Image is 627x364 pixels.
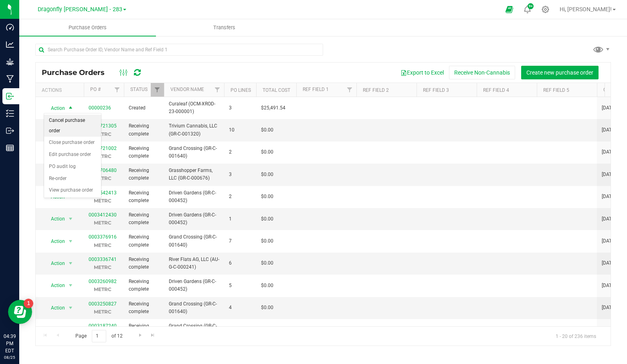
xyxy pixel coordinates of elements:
span: 9+ [529,5,532,8]
p: 08/25 [4,354,16,360]
span: Purchase Orders [42,68,113,77]
span: Receiving complete [129,233,159,249]
p: METRC [89,285,117,293]
p: METRC [89,308,117,315]
span: 2 [229,148,251,156]
a: 0003260982 [89,279,117,284]
p: METRC [89,197,117,204]
span: $0.00 [261,282,273,289]
a: Ref Field 3 [423,87,449,93]
a: 0003721002 [89,146,117,151]
a: 0003336741 [89,257,117,262]
p: METRC [89,174,117,182]
input: Search Purchase Order ID, Vendor Name and Ref Field 1 [35,44,323,56]
a: Purchase Orders [19,19,156,36]
span: select [66,324,76,336]
a: Filter [111,83,124,97]
inline-svg: Inventory [6,109,14,117]
span: [DATE] [602,237,616,245]
span: [DATE] [602,215,616,223]
li: Edit purchase order [44,149,101,161]
span: [DATE] [602,104,616,112]
span: 3 [229,104,251,112]
span: Transfers [202,24,246,31]
span: $25,491.54 [261,104,285,112]
span: Hi, [PERSON_NAME]! [560,6,612,12]
span: Receiving complete [129,211,159,226]
iframe: Resource center unread badge [24,299,33,308]
span: $0.00 [261,237,273,245]
span: Create new purchase order [526,69,593,76]
button: Receive Non-Cannabis [449,66,515,79]
a: Transfers [156,19,293,36]
span: [DATE] [602,193,616,200]
button: Export to Excel [395,66,449,79]
a: PO # [90,87,101,92]
span: 1 - 20 of 236 items [549,330,603,342]
span: [DATE] [602,259,616,267]
li: View purchase order [44,184,101,196]
span: Action [44,302,65,313]
span: $0.00 [261,304,273,311]
span: Grand Crossing (GR-C-001640) [169,233,219,249]
li: Cancel purchase order [44,115,101,137]
span: $0.00 [261,171,273,178]
span: Receiving complete [129,256,159,271]
span: select [66,236,76,247]
a: Ref Field 1 [303,87,329,92]
span: 1 [229,215,251,223]
a: Ref Field 5 [543,87,569,93]
p: METRC [89,263,117,271]
span: Receiving complete [129,322,159,338]
span: Grand Crossing (GR-C-001640) [169,145,219,160]
inline-svg: Dashboard [6,23,14,31]
span: 5 [229,282,251,289]
span: $0.00 [261,148,273,156]
a: Ref Field 4 [483,87,509,93]
span: 3 [229,171,251,178]
inline-svg: Outbound [6,127,14,135]
p: METRC [89,152,117,160]
inline-svg: Grow [6,58,14,66]
span: Page of 12 [69,330,129,342]
span: select [66,302,76,313]
span: 7 [229,237,251,245]
div: Manage settings [540,6,550,13]
a: Go to the last page [147,330,159,341]
div: Actions [42,87,81,93]
a: Vendor Name [170,87,204,92]
a: 0003542413 [89,190,117,196]
span: Action [44,236,65,247]
a: Total Cost [263,87,290,93]
span: Receiving complete [129,278,159,293]
a: Filter [211,83,224,97]
span: Created [129,104,159,112]
span: Action [44,324,65,336]
span: [DATE] [602,282,616,289]
span: 2 [229,193,251,200]
a: 0003706480 [89,168,117,173]
inline-svg: Inbound [6,92,14,100]
span: Open Ecommerce Menu [500,2,518,17]
span: select [66,213,76,224]
span: Receiving complete [129,167,159,182]
span: Dragonfly [PERSON_NAME] - 283 [38,6,122,13]
span: Action [44,258,65,269]
span: Grand Crossing (GR-C-001640) [169,300,219,315]
button: Create new purchase order [521,66,599,79]
a: 00000236 [89,105,111,111]
iframe: Resource center [8,300,32,324]
a: 0003187240 [89,323,117,329]
p: METRC [89,241,117,249]
span: Receiving complete [129,300,159,315]
inline-svg: Analytics [6,40,14,49]
span: 6 [229,259,251,267]
span: Receiving complete [129,189,159,204]
span: Driven Gardens (GR-C-000452) [169,211,219,226]
inline-svg: Reports [6,144,14,152]
a: PO Lines [231,87,251,93]
a: 0003250827 [89,301,117,307]
li: Re-order [44,173,101,185]
span: [DATE] [602,304,616,311]
span: $0.00 [261,126,273,134]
